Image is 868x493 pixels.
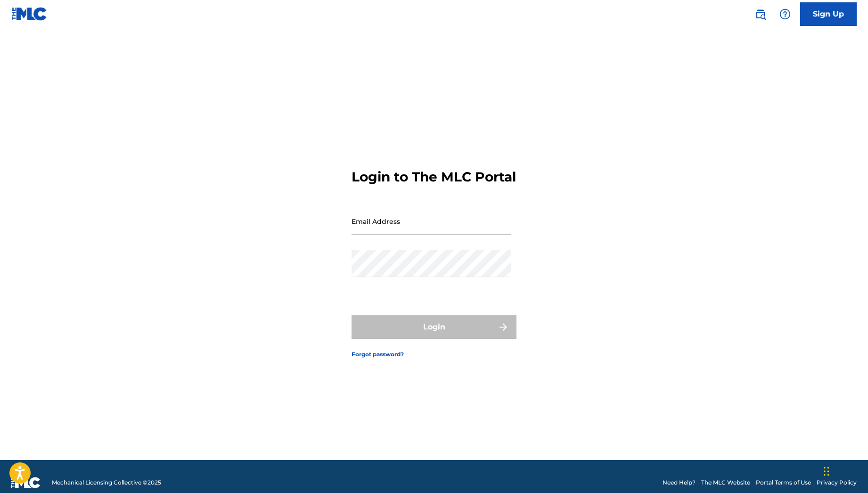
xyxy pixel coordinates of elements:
iframe: Resource Center [842,333,868,409]
a: The MLC Website [701,478,750,487]
h3: Login to The MLC Portal [352,169,516,185]
a: Privacy Policy [817,478,857,487]
img: search [755,8,766,20]
img: help [779,8,791,20]
iframe: Chat Widget [821,448,868,493]
img: logo [11,477,41,488]
a: Forgot password? [352,350,404,359]
div: Help [776,5,794,24]
div: Drag [824,457,829,485]
span: Mechanical Licensing Collective © 2025 [52,478,161,487]
img: MLC Logo [11,7,48,21]
a: Sign Up [800,2,857,26]
a: Public Search [751,5,770,24]
a: Need Help? [663,478,696,487]
a: Portal Terms of Use [756,478,811,487]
